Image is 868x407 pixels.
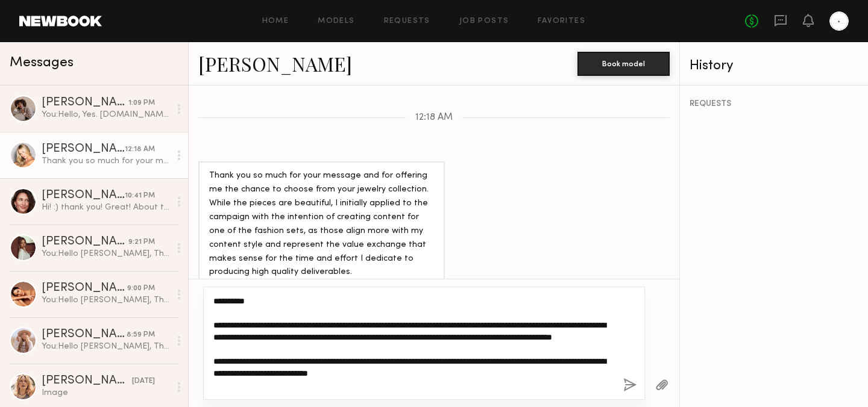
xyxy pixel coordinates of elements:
div: You: Hello [PERSON_NAME], Thank you very much for your kind response. We would be delighted to pr... [42,294,170,306]
div: [PERSON_NAME] [42,282,127,294]
div: You: Hello, Yes. [DOMAIN_NAME] Thank you [42,109,170,120]
span: Messages [10,56,74,70]
div: History [690,59,858,73]
a: Home [262,17,289,25]
div: Thank you so much for your message and for offering me the chance to choose from your jewelry col... [209,169,434,376]
div: [PERSON_NAME] [42,143,125,155]
a: Requests [384,17,430,25]
span: 12:18 AM [415,113,453,123]
div: [PERSON_NAME] [42,97,128,109]
div: 12:18 AM [125,144,155,155]
button: Book model [577,52,670,76]
div: Hi! :) thank you! Great! About to go to bed for an early morning so let me draft this up [DATE]! ... [42,202,170,213]
div: [DATE] [132,376,155,387]
a: Favorites [538,17,585,25]
a: Models [318,17,354,25]
div: [PERSON_NAME] [42,190,125,202]
div: [PERSON_NAME] [42,329,127,341]
div: REQUESTS [690,100,858,108]
div: 10:41 PM [125,190,155,202]
div: 9:00 PM [127,283,155,294]
a: Book model [577,58,670,68]
div: 1:09 PM [128,98,155,109]
div: 9:21 PM [128,237,155,248]
div: Thank you so much for your message and for offering me the chance to choose from your jewelry col... [42,155,170,167]
a: Job Posts [459,17,509,25]
div: Image [42,387,170,399]
div: You: Hello [PERSON_NAME], Thank you for applying to collaborate with us! We’d love to learn more ... [42,248,170,259]
div: [PERSON_NAME] [42,375,132,387]
a: [PERSON_NAME] [198,51,352,76]
div: You: Hello [PERSON_NAME], Thank you very much for your kind response. We would be delighted to pr... [42,341,170,352]
div: [PERSON_NAME] [42,236,128,248]
div: 8:59 PM [127,329,155,341]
